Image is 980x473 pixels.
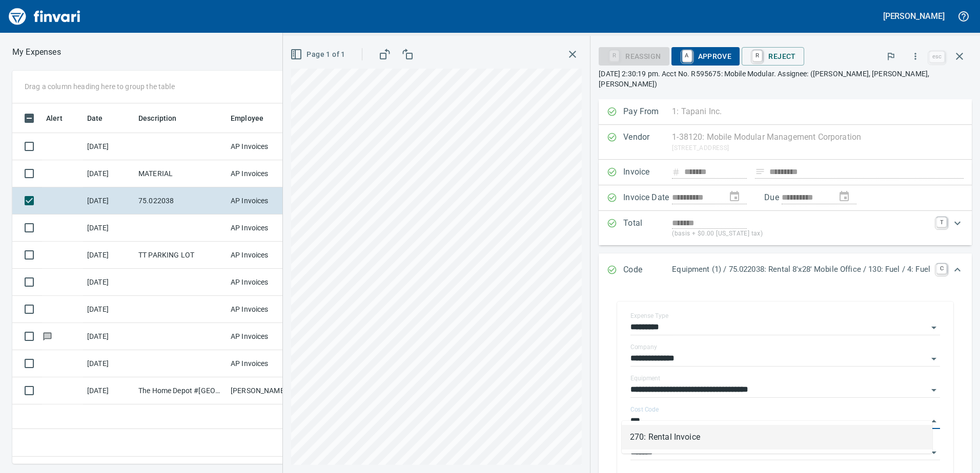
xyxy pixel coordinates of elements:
td: AP Invoices [227,187,303,214]
td: MATERIAL [134,160,227,187]
img: Finvari [6,4,83,29]
button: Close [927,414,941,428]
td: AP Invoices [227,296,303,323]
td: 75.022038 [134,187,227,214]
button: Open [927,352,941,366]
td: [PERSON_NAME] [227,377,303,404]
span: Approve [680,48,732,65]
button: Open [927,383,941,397]
a: A [682,50,692,61]
td: [DATE] [83,350,134,377]
span: Close invoice [927,44,972,69]
td: [DATE] [83,242,134,269]
button: Open [927,320,941,335]
h5: [PERSON_NAME] [883,11,945,21]
p: [DATE] 2:30:19 pm. Acct No. R595675: Mobile Modular. Assignee: ([PERSON_NAME], [PERSON_NAME], [PE... [599,69,972,89]
div: Expand [599,253,972,287]
div: Reassign [599,51,669,60]
td: [DATE] [83,269,134,296]
button: AApprove [671,47,740,66]
label: Expense Type [630,313,668,319]
span: Employee [231,112,263,124]
td: AP Invoices [227,323,303,350]
span: Page 1 of 1 [292,48,345,61]
p: My Expenses [12,46,61,58]
td: [DATE] [83,160,134,187]
p: Total [623,217,672,239]
span: Has messages [42,333,53,339]
span: Date [87,112,103,124]
td: AP Invoices [227,242,303,269]
button: Flag [880,45,902,68]
label: Equipment [630,375,660,381]
span: Employee [231,112,277,124]
button: Page 1 of 1 [288,45,349,64]
p: Equipment (1) / 75.022038: Rental 8'x28' Mobile Office / 130: Fuel / 4: Fuel [672,264,930,275]
nav: breadcrumb [12,46,61,58]
td: AP Invoices [227,350,303,377]
td: AP Invoices [227,133,303,160]
p: (basis + $0.00 [US_STATE] tax) [672,229,930,239]
span: Alert [46,112,76,124]
button: RReject [742,47,804,66]
span: Description [138,112,190,124]
span: Date [87,112,116,124]
label: Cost Code [630,406,659,413]
td: The Home Depot #[GEOGRAPHIC_DATA] [134,377,227,404]
a: R [752,50,762,61]
a: C [936,264,947,274]
a: esc [929,51,945,62]
td: [DATE] [83,133,134,160]
span: Description [138,112,177,124]
div: Expand [599,211,972,245]
button: Open [927,445,941,460]
td: [DATE] [83,214,134,242]
td: AP Invoices [227,214,303,242]
td: AP Invoices [227,269,303,296]
td: TT PARKING LOT [134,242,227,269]
a: T [936,217,947,227]
td: [DATE] [83,323,134,350]
td: [DATE] [83,187,134,214]
li: 270: Rental Invoice [622,425,932,449]
p: Drag a column heading here to group the table [25,81,175,92]
span: Alert [46,112,63,124]
p: Code [623,264,672,277]
label: Company [630,344,657,350]
button: More [904,45,927,68]
td: [DATE] [83,296,134,323]
td: AP Invoices [227,160,303,187]
span: Reject [750,48,795,65]
td: [DATE] [83,377,134,404]
button: [PERSON_NAME] [881,8,947,24]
